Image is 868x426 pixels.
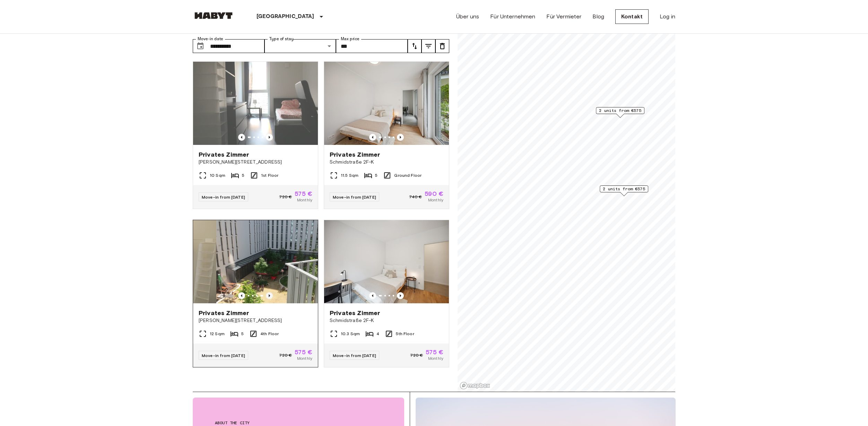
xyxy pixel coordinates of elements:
a: Für Unternehmen [490,12,535,21]
span: Move-in from [DATE] [202,353,245,358]
button: tune [408,39,422,53]
span: 12 Sqm [210,331,225,337]
button: Previous image [238,292,245,299]
span: Move-in from [DATE] [333,194,376,200]
span: Ground Floor [394,172,422,179]
button: Previous image [266,134,273,141]
span: 4th Floor [260,331,279,337]
div: Map marker [596,107,644,118]
span: 2 units from €575 [599,107,641,114]
span: Privates Zimmer [199,309,249,317]
img: Marketing picture of unit DE-01-302-010-04 [216,220,341,303]
button: tune [422,39,435,53]
button: Previous image [397,134,404,141]
span: 740 € [409,194,422,200]
button: Choose date, selected date is 1 Oct 2025 [193,39,207,53]
span: 10 Sqm [210,172,225,179]
button: tune [435,39,449,53]
span: 720 € [410,352,423,358]
span: 5 [241,331,244,337]
span: Monthly [297,197,312,203]
a: Marketing picture of unit DE-01-302-004-02Previous imagePrevious imagePrivates Zimmer[PERSON_NAME... [193,61,318,209]
label: Type of stay [269,36,294,42]
span: Monthly [297,355,312,362]
span: 1st Floor [261,172,278,179]
span: 720 € [279,352,292,358]
a: Previous imagePrevious imagePrivates Zimmer[PERSON_NAME][STREET_ADDRESS]12 Sqm54th FloorMove-in f... [193,220,318,367]
span: 5 [375,172,377,179]
img: Marketing picture of unit DE-01-302-004-02 [193,62,318,145]
span: Move-in from [DATE] [333,353,376,358]
a: Mapbox logo [460,382,490,390]
a: Marketing picture of unit DE-01-260-021-05Previous imagePrevious imagePrivates ZimmerSchmidstraße... [324,61,449,209]
span: Privates Zimmer [199,150,249,159]
a: Blog [592,12,604,21]
span: [PERSON_NAME][STREET_ADDRESS] [199,317,312,324]
span: 5 [242,172,244,179]
button: Previous image [369,292,376,299]
span: 575 € [295,349,312,355]
img: Marketing picture of unit DE-01-260-067-04 [324,220,449,303]
span: 10.3 Sqm [341,331,360,337]
img: Marketing picture of unit DE-01-260-021-05 [324,62,449,145]
span: Monthly [428,355,443,362]
p: [GEOGRAPHIC_DATA] [257,12,314,21]
button: Previous image [397,292,404,299]
button: Previous image [369,134,376,141]
a: Marketing picture of unit DE-01-260-067-04Previous imagePrevious imagePrivates ZimmerSchmidstraße... [324,220,449,367]
span: 2 units from €575 [603,186,645,192]
span: 4 [376,331,379,337]
span: Move-in from [DATE] [202,194,245,200]
label: Max price [341,36,359,42]
a: Für Vermieter [546,12,581,21]
div: Map marker [600,185,648,196]
a: Über uns [456,12,479,21]
span: 11.5 Sqm [341,172,358,179]
button: Previous image [238,134,245,141]
span: Schmidstraße 2F-K [330,317,443,324]
span: 5th Floor [396,331,414,337]
span: Privates Zimmer [330,309,380,317]
span: Privates Zimmer [330,150,380,159]
span: 575 € [426,349,443,355]
span: 590 € [425,191,443,197]
span: 720 € [279,194,292,200]
a: Kontakt [615,9,649,24]
span: About the city [215,420,382,426]
span: Schmidstraße 2F-K [330,159,443,166]
button: Previous image [266,292,273,299]
label: Move-in date [198,36,223,42]
a: Log in [660,12,675,21]
span: Monthly [428,197,443,203]
span: [PERSON_NAME][STREET_ADDRESS] [199,159,312,166]
img: Habyt [193,12,234,19]
span: 575 € [295,191,312,197]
